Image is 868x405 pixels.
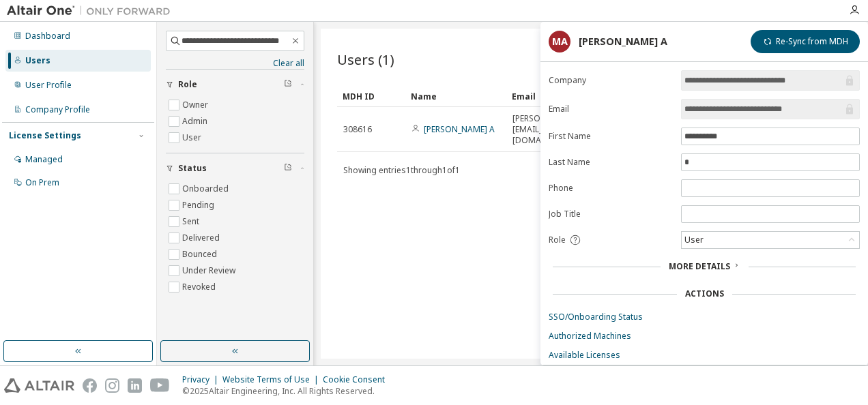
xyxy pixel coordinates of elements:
label: Admin [182,113,210,130]
label: Delivered [182,230,222,246]
span: Users (1) [337,50,394,69]
div: Users [25,55,50,66]
label: Revoked [182,279,218,295]
div: Cookie Consent [323,374,393,385]
div: MA [549,31,570,52]
div: Name [411,85,501,107]
div: Email [512,85,569,107]
label: First Name [549,131,673,142]
div: Actions [685,288,724,299]
span: More Details [669,260,730,272]
label: Bounced [182,246,220,262]
span: Role [178,79,197,90]
label: Sent [182,213,202,230]
span: Clear filter [284,163,292,174]
label: Phone [549,183,673,194]
label: Pending [182,197,217,213]
label: Email [549,104,673,115]
label: User [182,130,204,146]
a: SSO/Onboarding Status [549,312,860,322]
span: Showing entries 1 through 1 of 1 [343,164,460,176]
p: © 2025 Altair Engineering, Inc. All Rights Reserved. [182,385,393,397]
span: Status [178,163,207,174]
button: Status [166,153,304,183]
label: Company [549,75,673,86]
a: Clear all [166,58,304,69]
img: Altair One [7,4,177,18]
a: Authorized Machines [549,331,860,342]
div: Dashboard [25,31,70,42]
div: User [682,232,859,248]
div: User [682,232,706,247]
span: [PERSON_NAME][EMAIL_ADDRESS][DOMAIN_NAME] [512,113,581,146]
div: Website Terms of Use [222,374,323,385]
div: MDH ID [343,85,400,107]
label: Last Name [549,157,673,168]
button: Role [166,70,304,100]
span: Clear filter [284,79,292,90]
div: Managed [25,154,63,165]
label: Onboarded [182,181,231,197]
div: User Profile [25,80,72,91]
img: linkedin.svg [128,378,142,393]
span: Role [549,235,566,245]
div: [PERSON_NAME] A [579,36,667,47]
img: facebook.svg [83,378,97,393]
span: 308616 [343,124,372,135]
img: altair_logo.svg [4,378,74,393]
img: youtube.svg [150,378,170,393]
label: Owner [182,97,211,113]
a: [PERSON_NAME] A [424,123,495,135]
label: Under Review [182,262,238,279]
div: License Settings [9,130,81,141]
div: Company Profile [25,104,90,115]
div: Privacy [182,374,222,385]
img: instagram.svg [105,378,119,393]
a: Available Licenses [549,350,860,361]
label: Job Title [549,209,673,220]
button: Re-Sync from MDH [751,30,860,53]
div: On Prem [25,177,59,188]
